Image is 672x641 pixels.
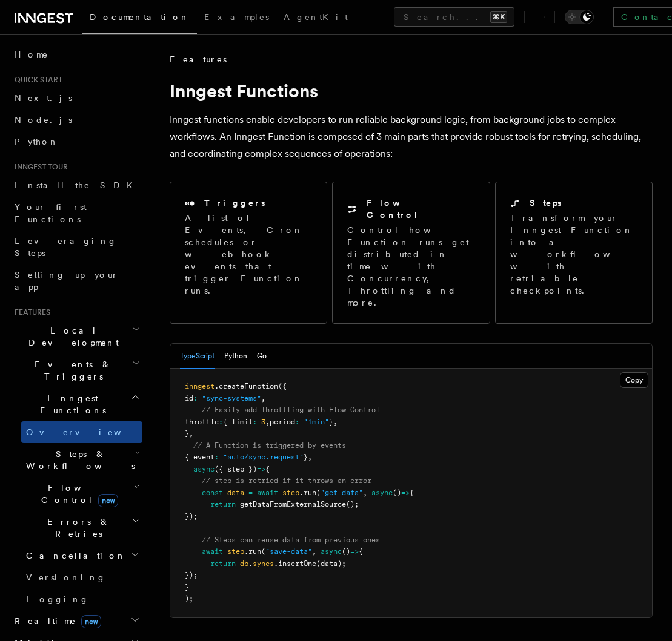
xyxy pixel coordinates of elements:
[10,324,132,349] span: Local Development
[10,131,142,153] a: Python
[510,212,640,297] p: Transform your Inngest Function into a workflow with retriable checkpoints.
[185,418,219,426] span: throttle
[261,547,265,556] span: (
[227,547,244,556] span: step
[620,372,648,388] button: Copy
[202,476,371,485] span: // step is retried if it throws an error
[210,500,236,508] span: return
[10,615,101,627] span: Realtime
[202,547,223,556] span: await
[10,387,142,421] button: Inngest Functions
[321,488,363,497] span: "get-data"
[371,488,393,497] span: async
[253,418,257,426] span: :
[26,427,151,437] span: Overview
[299,488,316,497] span: .run
[350,547,359,556] span: =>
[81,615,101,628] span: new
[202,536,380,544] span: // Steps can reuse data from previous ones
[257,344,267,369] button: Go
[170,111,653,162] p: Inngest functions enable developers to run reliable background logic, from background jobs to com...
[215,382,278,390] span: .createFunction
[270,418,295,426] span: period
[21,448,135,472] span: Steps & Workflows
[274,559,316,568] span: .insertOne
[185,594,193,603] span: );
[10,307,50,317] span: Features
[210,559,236,568] span: return
[204,12,269,22] span: Examples
[347,224,474,309] p: Control how Function runs get distributed in time with Concurrency, Throttling and more.
[346,500,359,508] span: ();
[185,571,198,579] span: });
[227,488,244,497] span: data
[265,547,312,556] span: "save-data"
[321,547,342,556] span: async
[261,394,265,403] span: ,
[363,488,367,497] span: ,
[21,588,142,610] a: Logging
[21,482,133,506] span: Flow Control
[185,394,193,403] span: id
[223,418,253,426] span: { limit
[82,4,197,34] a: Documentation
[10,174,142,196] a: Install the SDK
[359,547,363,556] span: {
[304,418,329,426] span: "1min"
[21,567,142,588] a: Versioning
[215,453,219,461] span: :
[193,441,346,450] span: // A Function is triggered by events
[21,511,142,545] button: Errors & Retries
[180,344,215,369] button: TypeScript
[185,382,215,390] span: inngest
[276,4,355,33] a: AgentKit
[189,429,193,438] span: ,
[15,236,117,258] span: Leveraging Steps
[98,494,118,507] span: new
[332,182,490,324] a: Flow ControlControl how Function runs get distributed in time with Concurrency, Throttling and more.
[15,180,140,190] span: Install the SDK
[10,196,142,230] a: Your first Functions
[202,406,380,414] span: // Easily add Throttling with Flow Control
[15,48,48,61] span: Home
[304,453,308,461] span: }
[10,610,142,632] button: Realtimenew
[90,12,190,22] span: Documentation
[193,465,215,473] span: async
[15,270,119,292] span: Setting up your app
[490,11,507,23] kbd: ⌘K
[565,10,594,24] button: Toggle dark mode
[204,197,265,209] h2: Triggers
[170,80,653,102] h1: Inngest Functions
[265,465,270,473] span: {
[21,477,142,511] button: Flow Controlnew
[185,212,312,297] p: A list of Events, Cron schedules or webhook events that trigger Function runs.
[10,162,68,172] span: Inngest tour
[333,418,338,426] span: ,
[223,453,304,461] span: "auto/sync.request"
[329,418,333,426] span: }
[170,182,327,324] a: TriggersA list of Events, Cron schedules or webhook events that trigger Function runs.
[10,320,142,353] button: Local Development
[197,4,276,33] a: Examples
[21,545,142,567] button: Cancellation
[10,353,142,387] button: Events & Triggers
[261,418,265,426] span: 3
[170,53,227,65] span: Features
[26,573,106,582] span: Versioning
[21,550,126,562] span: Cancellation
[224,344,247,369] button: Python
[15,115,72,125] span: Node.js
[284,12,348,22] span: AgentKit
[248,559,253,568] span: .
[21,516,131,540] span: Errors & Retries
[21,421,142,443] a: Overview
[316,488,321,497] span: (
[10,421,142,610] div: Inngest Functions
[367,197,474,221] h2: Flow Control
[393,488,401,497] span: ()
[185,453,215,461] span: { event
[15,93,72,103] span: Next.js
[10,230,142,264] a: Leveraging Steps
[10,358,132,383] span: Events & Triggers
